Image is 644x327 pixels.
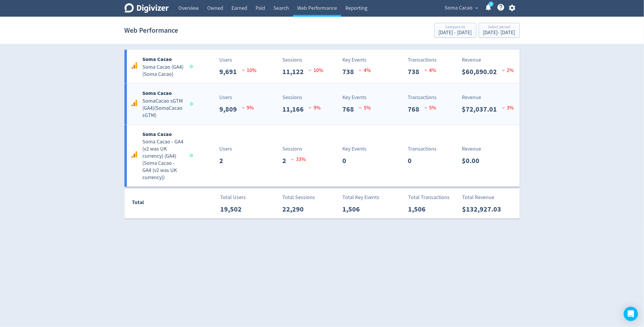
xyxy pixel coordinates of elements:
p: $132,927.03 [462,204,506,215]
b: Soma Cacao [143,56,172,63]
p: 10 % [308,66,323,74]
p: Revenue [462,56,481,64]
p: 33 % [291,155,306,163]
p: 19,502 [220,204,246,215]
a: Soma CacaoSoma Cacao (GA4)(Soma Cacao)Users9,691 10%Sessions11,122 10%Key Events738 4%Transaction... [125,50,520,83]
button: Select period[DATE]- [DATE] [479,23,520,38]
p: Transactions [408,56,437,64]
svg: Google Analytics [131,151,138,158]
p: Total Key Events [342,193,379,201]
p: 9 % [308,104,321,112]
p: Revenue [462,145,481,153]
p: 2 [220,155,228,166]
p: 10 % [242,66,257,74]
h1: Web Performance [125,21,178,40]
p: Key Events [342,93,366,101]
p: Users [220,145,232,153]
p: 1,506 [408,204,431,215]
p: 738 [408,66,424,77]
p: Transactions [408,93,437,101]
button: Soma Cacao [443,3,480,13]
a: Soma CacaoSoma Cacao - GA4 (v2 was UK currency) (GA4)(Soma Cacao - GA4 (v2 was UK currency))Users... [125,125,520,187]
p: $72,037.01 [462,104,502,115]
p: 9,809 [220,104,242,115]
p: 5 % [359,104,371,112]
p: Total Sessions [282,193,315,201]
p: 0 [408,155,417,166]
button: Compare to[DATE] - [DATE] [434,23,476,38]
div: Compare to [439,25,472,30]
span: expand_more [474,5,480,11]
div: Open Intercom Messenger [624,307,638,321]
p: 4 % [359,66,371,74]
p: Key Events [342,145,366,153]
p: $60,890.02 [462,66,502,77]
span: Soma Cacao [445,3,473,13]
text: 5 [490,2,492,6]
p: 768 [342,104,359,115]
div: [DATE] - [DATE] [483,30,515,35]
span: Data last synced: 16 Sep 2025, 6:02am (AEST) [190,102,195,106]
p: Users [220,93,232,101]
a: 5 [489,1,494,7]
span: Data last synced: 16 Sep 2025, 11:02am (AEST) [190,154,195,157]
p: 768 [408,104,424,115]
p: 0 [342,155,351,166]
svg: Google Analytics [131,99,138,107]
p: Sessions [282,145,302,153]
div: Select period [483,25,515,30]
p: Revenue [462,93,481,101]
b: Soma Cacao [143,131,172,138]
p: $0.00 [462,155,484,166]
p: 2 % [502,66,514,74]
p: Total Users [220,193,246,201]
p: Transactions [408,145,437,153]
p: 11,122 [282,66,308,77]
p: 11,166 [282,104,308,115]
p: 22,290 [282,204,308,215]
div: [DATE] - [DATE] [439,30,472,35]
p: Sessions [282,56,302,64]
b: Soma Cacao [143,90,172,97]
p: 1,506 [342,204,365,215]
h5: Soma Cacao - GA4 (v2 was UK currency) (GA4) ( Soma Cacao - GA4 (v2 was UK currency) ) [143,138,184,181]
p: Total Revenue [462,193,495,201]
p: 9,691 [220,66,242,77]
p: 2 [282,155,291,166]
p: Sessions [282,93,302,101]
p: 3 % [502,104,514,112]
svg: Google Analytics [131,62,138,69]
a: Soma CacaoSomaCacao sGTM (GA4)(SomaCacao sGTM)Users9,809 9%Sessions11,166 9%Key Events768 5%Trans... [125,84,520,124]
p: Users [220,56,232,64]
span: Data last synced: 16 Sep 2025, 9:01am (AEST) [190,65,195,68]
p: 9 % [242,104,254,112]
div: Total [132,198,190,209]
p: Key Events [342,56,366,64]
p: 738 [342,66,359,77]
h5: SomaCacao sGTM (GA4) ( SomaCacao sGTM ) [143,98,184,119]
p: Total Transactions [408,193,450,201]
h5: Soma Cacao (GA4) ( Soma Cacao ) [143,64,184,78]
